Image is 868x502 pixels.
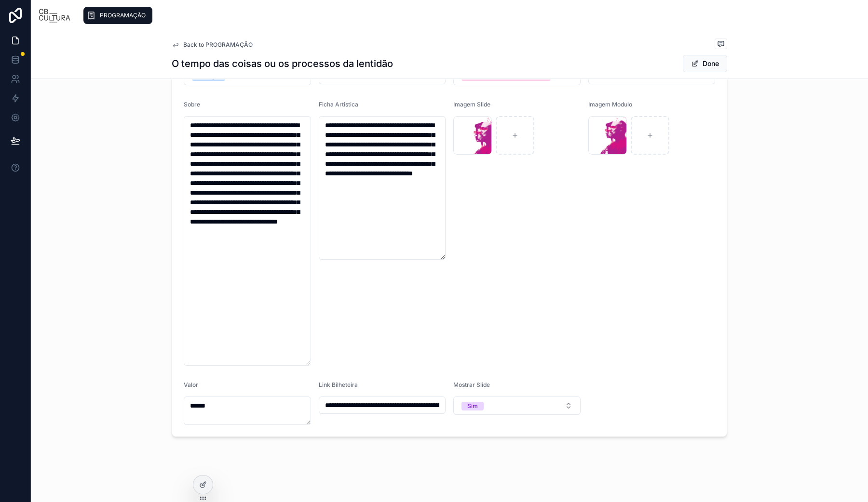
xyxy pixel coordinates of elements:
span: Imagem Slide [453,101,490,108]
span: Imagem Modulo [588,101,632,108]
span: Sobre [184,101,200,108]
span: Valor [184,381,198,388]
button: Done [683,55,727,72]
span: Back to PROGRAMAÇÃO [183,41,253,49]
div: Sim [467,402,478,410]
span: Mostrar Slide [453,381,490,388]
span: Link Bilheteira [319,381,358,388]
span: Ficha Artistica [319,101,358,108]
a: PROGRAMAÇÃO [83,7,152,24]
span: PROGRAMAÇÃO [100,12,146,19]
h1: O tempo das coisas ou os processos da lentidão [172,57,393,70]
a: Back to PROGRAMAÇÃO [172,41,253,49]
div: scrollable content [79,5,860,26]
img: App logo [39,8,71,23]
button: Select Button [453,396,581,415]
